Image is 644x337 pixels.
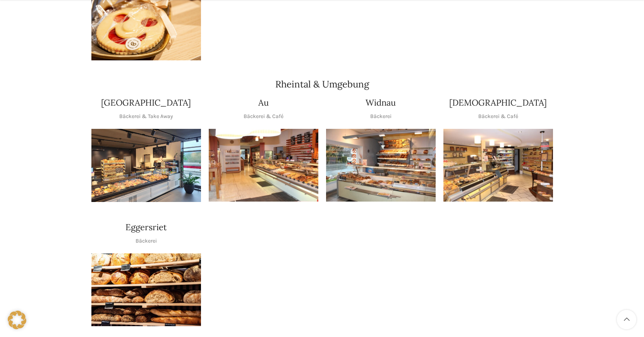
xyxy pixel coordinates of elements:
[91,129,201,202] img: Schwyter-6
[443,129,553,202] img: heiden (1)
[478,112,518,121] p: Bäckerei & Café
[91,80,553,89] h2: Rheintal & Umgebung
[326,129,436,202] div: 1 / 1
[91,253,201,327] img: schwyter-34
[449,97,547,109] h4: [DEMOGRAPHIC_DATA]
[370,112,392,121] p: Bäckerei
[617,310,636,329] a: Scroll to top button
[136,237,157,245] p: Bäckerei
[244,112,283,121] p: Bäckerei & Café
[119,112,173,121] p: Bäckerei & Take Away
[443,129,553,202] div: 1 / 1
[91,129,201,202] div: 1 / 1
[366,97,396,109] h4: Widnau
[326,129,436,202] img: widnau (1)
[258,97,269,109] h4: Au
[209,129,318,202] img: au (1)
[209,129,318,202] div: 1 / 1
[101,97,191,109] h4: [GEOGRAPHIC_DATA]
[91,253,201,327] div: 1 / 1
[125,221,167,233] h4: Eggersriet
